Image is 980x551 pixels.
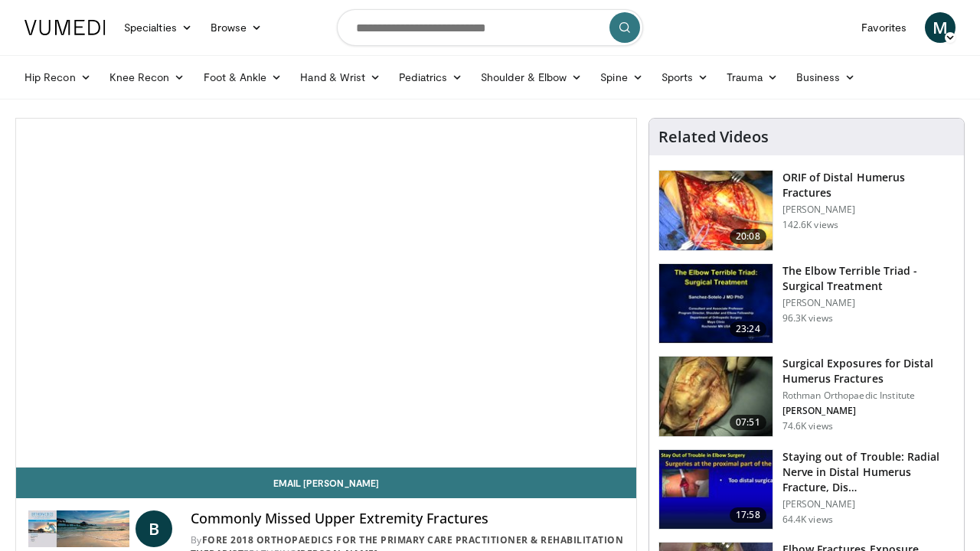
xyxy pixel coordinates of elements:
[658,263,955,344] a: 23:24 The Elbow Terrible Triad - Surgical Treatment [PERSON_NAME] 96.3K views
[782,405,955,417] p: [PERSON_NAME]
[782,312,833,324] p: 96.3K views
[782,449,955,495] h3: Staying out of Trouble: Radial Nerve in Distal Humerus Fracture, Dis…
[730,229,766,244] span: 20:08
[852,12,916,43] a: Favorites
[191,510,624,527] h4: Commonly Missed Upper Extremity Fractures
[782,498,955,510] p: [PERSON_NAME]
[100,62,194,93] a: Knee Recon
[782,514,833,526] p: 64.4K views
[658,356,955,437] a: 07:51 Surgical Exposures for Distal Humerus Fractures Rothman Orthopaedic Institute [PERSON_NAME]...
[194,62,292,93] a: Foot & Ankle
[658,449,955,530] a: 17:58 Staying out of Trouble: Radial Nerve in Distal Humerus Fracture, Dis… [PERSON_NAME] 64.4K v...
[787,62,865,93] a: Business
[472,62,591,93] a: Shoulder & Elbow
[782,170,955,201] h3: ORIF of Distal Humerus Fractures
[15,62,100,93] a: Hip Recon
[717,62,787,93] a: Trauma
[652,62,718,93] a: Sports
[730,321,766,337] span: 23:24
[201,12,272,43] a: Browse
[659,171,773,250] img: orif-sanch_3.png.150x105_q85_crop-smart_upscale.jpg
[16,468,636,498] a: Email [PERSON_NAME]
[658,170,955,251] a: 20:08 ORIF of Distal Humerus Fractures [PERSON_NAME] 142.6K views
[24,20,106,35] img: VuMedi Logo
[591,62,652,93] a: Spine
[659,357,773,436] img: 70322_0000_3.png.150x105_q85_crop-smart_upscale.jpg
[390,62,472,93] a: Pediatrics
[782,204,955,216] p: [PERSON_NAME]
[782,356,955,386] h3: Surgical Exposures for Distal Humerus Fractures
[730,507,766,523] span: 17:58
[925,12,955,43] a: M
[28,510,129,547] img: FORE 2018 Orthopaedics for the Primary Care Practitioner & Rehabilitation Therapist
[16,119,636,468] video-js: Video Player
[659,450,773,530] img: Q2xRg7exoPLTwO8X4xMDoxOjB1O8AjAz_1.150x105_q85_crop-smart_upscale.jpg
[782,420,833,432] p: 74.6K views
[782,219,838,231] p: 142.6K views
[782,263,955,294] h3: The Elbow Terrible Triad - Surgical Treatment
[782,390,955,402] p: Rothman Orthopaedic Institute
[136,510,172,547] a: B
[782,297,955,309] p: [PERSON_NAME]
[658,128,769,146] h4: Related Videos
[659,264,773,344] img: 162531_0000_1.png.150x105_q85_crop-smart_upscale.jpg
[115,12,201,43] a: Specialties
[291,62,390,93] a: Hand & Wrist
[337,9,643,46] input: Search topics, interventions
[730,415,766,430] span: 07:51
